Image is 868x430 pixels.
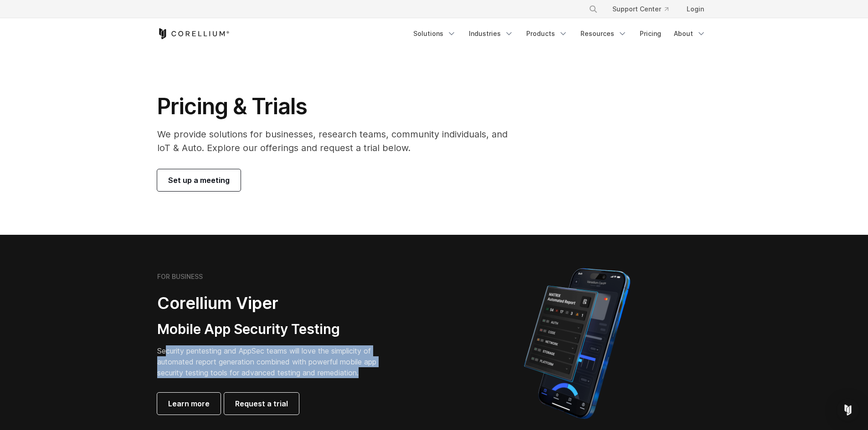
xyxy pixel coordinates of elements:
[224,393,299,415] a: Request a trial
[157,393,221,415] a: Learn more
[157,127,520,155] p: We provide solutions for businesses, research teams, community individuals, and IoT & Auto. Explo...
[634,25,667,42] a: Pricing
[463,25,519,42] a: Industries
[157,345,390,378] p: Security pentesting and AppSec teams will love the simplicity of automated report generation comb...
[521,25,573,42] a: Products
[408,25,462,42] a: Solutions
[508,264,646,423] img: Corellium MATRIX automated report on iPhone showing app vulnerability test results across securit...
[578,1,711,17] div: Navigation Menu
[605,1,676,17] a: Support Center
[408,25,711,42] div: Navigation Menu
[157,28,230,39] a: Corellium Home
[157,93,520,120] h1: Pricing & Trials
[168,175,230,186] span: Set up a meeting
[837,399,859,421] div: Open Intercom Messenger
[157,293,390,314] h2: Corellium Viper
[668,25,711,42] a: About
[168,398,210,409] span: Learn more
[157,273,203,281] h6: FOR BUSINESS
[157,321,390,338] h3: Mobile App Security Testing
[575,25,632,42] a: Resources
[679,1,711,17] a: Login
[235,398,288,409] span: Request a trial
[157,169,241,191] a: Set up a meeting
[585,1,601,17] button: Search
